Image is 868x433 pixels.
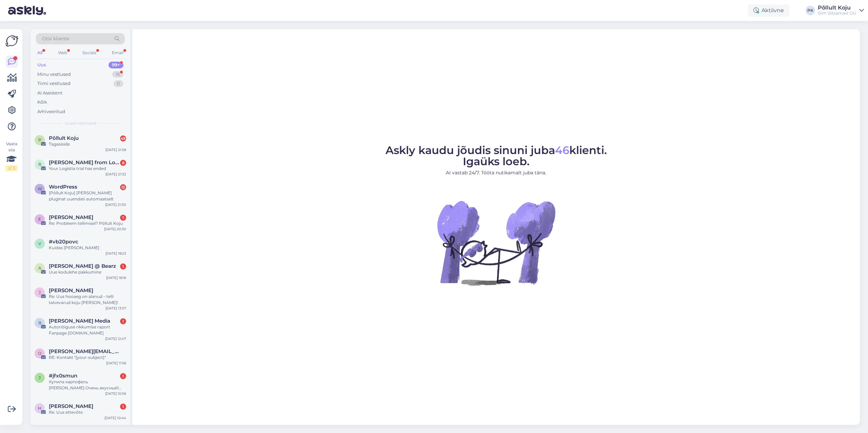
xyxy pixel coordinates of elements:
[105,336,126,341] div: [DATE] 12:47
[49,318,110,324] span: Bauer Media
[37,71,71,78] div: Minu vestlused
[108,62,123,68] div: 99+
[120,263,126,269] div: 1
[38,320,41,325] span: B
[49,324,126,336] div: Autoriõiguse rikkumise raport Fanpage [DOMAIN_NAME]
[49,135,79,141] span: Põllult Koju
[38,406,41,411] span: H
[38,217,41,222] span: E
[49,263,116,269] span: Andrei @ Bearz
[37,80,71,87] div: Tiimi vestlused
[120,184,126,190] div: 12
[49,354,126,361] div: RE: Kontakt "[your-subject]"
[114,80,123,87] div: 0
[42,35,69,42] span: Otsi kliente
[120,318,126,324] div: 1
[104,226,126,232] div: [DATE] 20:30
[120,215,126,221] div: 1
[49,220,126,226] div: Re: Probleem tellimisel? Põllult Koju
[818,5,856,10] div: Põllult Koju
[49,348,119,354] span: oleg.karpikov@gmail.com
[37,62,46,68] div: Uus
[111,48,125,57] div: Email
[112,71,123,78] div: 16
[49,379,126,391] div: Купила картофель [PERSON_NAME].Очень вкусный! Спасибо большое! Хочу заказать еще [PERSON_NAME].
[120,160,126,166] div: 8
[38,265,41,270] span: A
[818,5,864,16] a: Põllult KojuSiim Siitsamast OÜ
[37,108,65,115] div: Arhiveeritud
[49,184,77,190] span: WordPress
[81,48,98,57] div: Socials
[49,409,126,415] div: Re: Uus ettevõte
[806,6,815,15] div: PK
[49,287,93,294] span: Janika Poolak
[105,147,126,152] div: [DATE] 21:58
[49,294,126,306] div: Re: Uus hooaeg on alanud – telli talvevarud koju [PERSON_NAME]!
[38,186,42,191] span: W
[38,241,41,246] span: v
[120,373,126,379] div: 1
[555,144,569,157] span: 46
[49,239,78,245] span: #vb20povc
[49,245,126,251] div: Kuidas [PERSON_NAME]
[5,35,18,47] img: Askly Logo
[37,90,62,96] div: AI Assistent
[49,403,93,409] span: Harri Holm
[39,375,41,380] span: j
[65,120,96,126] span: Uued vestlused
[435,182,557,304] img: No Chat active
[120,404,126,410] div: 1
[49,190,126,202] div: [Põllult Koju] [PERSON_NAME] pluginat uuendati automaatselt
[386,169,607,176] p: AI vastab 24/7. Tööta nutikamalt juba täna.
[57,48,68,57] div: Web
[38,137,41,143] span: P
[49,159,119,166] span: Roxana from Logistia Route Planner
[105,172,126,177] div: [DATE] 21:32
[386,144,607,168] span: Askly kaudu jõudis sinuni juba klienti. Igaüks loeb.
[105,202,126,207] div: [DATE] 21:30
[818,10,856,16] div: Siim Siitsamast OÜ
[36,48,44,57] div: All
[39,290,41,295] span: J
[49,141,126,147] div: Tagasiside
[106,275,126,280] div: [DATE] 18:16
[38,351,41,356] span: o
[37,99,47,106] div: Kõik
[748,4,789,17] div: Aktiivne
[5,165,18,171] div: 2 / 3
[120,135,126,142] div: 49
[105,391,126,396] div: [DATE] 10:56
[49,269,126,275] div: Uue kodulehe pakkumine
[49,373,77,379] span: #jfx0smun
[38,162,41,167] span: R
[49,166,126,172] div: Your Logistia trial has ended
[105,251,126,256] div: [DATE] 18:23
[5,141,18,171] div: Vaata siia
[104,415,126,420] div: [DATE] 10:44
[49,214,93,220] span: Erika Vali
[106,361,126,366] div: [DATE] 11:56
[105,306,126,311] div: [DATE] 13:57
